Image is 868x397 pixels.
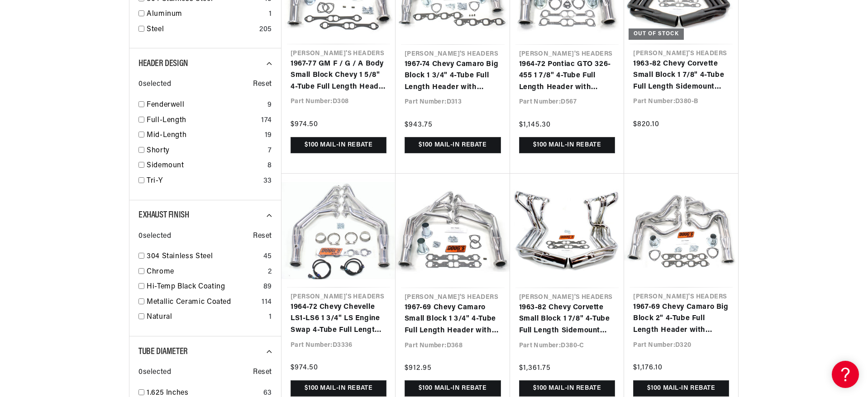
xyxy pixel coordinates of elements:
[147,130,261,142] a: Mid-Length
[147,145,264,157] a: Shorty
[633,302,729,336] a: 1967-69 Chevy Camaro Big Block 2" 4-Tube Full Length Header with Metallic Ceramic Coating
[147,175,260,187] a: Tri-Y
[262,297,272,308] div: 114
[147,281,260,293] a: Hi-Temp Black Coating
[261,115,272,127] div: 174
[253,231,272,242] span: Reset
[147,297,258,308] a: Metallic Ceramic Coated
[405,302,501,337] a: 1967-69 Chevy Camaro Small Block 1 3/4" 4-Tube Full Length Header with Metallic Ceramic Coating
[138,79,171,90] span: 0 selected
[147,251,260,263] a: 304 Stainless Steel
[268,145,272,157] div: 7
[253,79,272,90] span: Reset
[138,211,189,220] span: Exhaust Finish
[519,302,615,337] a: 1963-82 Chevy Corvette Small Block 1 7/8" 4-Tube Full Length Sidemount Header with Chrome Finish
[253,367,272,378] span: Reset
[138,347,188,356] span: Tube Diameter
[405,59,501,94] a: 1967-74 Chevy Camaro Big Block 1 3/4" 4-Tube Full Length Header with Metallic Ceramic Coating
[291,58,386,93] a: 1967-77 GM F / G / A Body Small Block Chevy 1 5/8" 4-Tube Full Length Header with Metallic Cerami...
[267,99,272,111] div: 9
[147,115,258,127] a: Full-Length
[147,312,265,323] a: Natural
[147,99,264,111] a: Fenderwell
[633,58,729,93] a: 1963-82 Chevy Corvette Small Block 1 7/8" 4-Tube Full Length Sidemount Header with Hi-Temp Black ...
[263,281,272,293] div: 89
[265,130,272,142] div: 19
[268,266,272,278] div: 2
[269,312,272,323] div: 1
[291,302,386,336] a: 1964-72 Chevy Chevelle LS1-LS6 1 3/4" LS Engine Swap 4-Tube Full Length Header with Metallic Cera...
[269,9,272,20] div: 1
[263,251,272,263] div: 45
[259,24,272,36] div: 205
[147,266,264,278] a: Chrome
[138,231,171,242] span: 0 selected
[147,9,265,20] a: Aluminum
[138,59,188,68] span: Header Design
[263,175,272,187] div: 33
[519,59,615,94] a: 1964-72 Pontiac GTO 326-455 1 7/8" 4-Tube Full Length Header with Metallic Ceramic Coating
[138,367,171,378] span: 0 selected
[267,160,272,172] div: 8
[147,160,264,172] a: Sidemount
[147,24,256,36] a: Steel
